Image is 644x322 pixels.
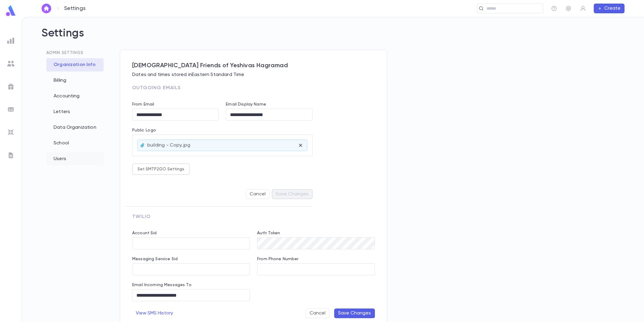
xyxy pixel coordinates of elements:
div: Organization Info [46,58,104,71]
p: building - Copy.jpg [147,142,190,148]
button: Create [594,4,624,13]
button: View SMS History [132,308,177,318]
span: [DEMOGRAPHIC_DATA] Friends of Yeshivas Hagramad [132,62,375,69]
button: Save Changes [334,308,375,318]
p: Settings [64,5,86,12]
span: Outgoing Emails [132,86,180,90]
h2: Settings [42,27,624,50]
div: Data Organization [46,121,104,134]
div: Users [46,152,104,166]
label: Email Display Name [226,102,266,107]
button: Cancel [246,189,269,199]
label: Messaging Service Sid [132,257,178,261]
span: Twilio [132,214,151,219]
div: Billing [46,74,104,87]
img: campaigns_grey.99e729a5f7ee94e3726e6486bddda8f1.svg [7,83,14,90]
label: From Phone Number [257,257,298,261]
div: School [46,137,104,150]
img: logo [5,5,17,17]
label: Account Sid [132,231,157,235]
p: Public Logo [132,128,313,134]
img: letters_grey.7941b92b52307dd3b8a917253454ce1c.svg [7,152,14,159]
img: imports_grey.530a8a0e642e233f2baf0ef88e8c9fcb.svg [7,129,14,136]
p: Dates and times stored in Eastern Standard Time [132,72,375,78]
div: Accounting [46,90,104,103]
label: Auth Token [257,231,280,235]
img: reports_grey.c525e4749d1bce6a11f5fe2a8de1b229.svg [7,37,14,44]
div: Letters [46,105,104,118]
img: home_white.a664292cf8c1dea59945f0da9f25487c.svg [43,6,50,11]
img: batches_grey.339ca447c9d9533ef1741baa751efc33.svg [7,106,14,113]
label: Email Incoming Messages To [132,283,191,287]
label: From Email [132,102,154,107]
button: Cancel [306,308,329,318]
img: students_grey.60c7aba0da46da39d6d829b817ac14fc.svg [7,60,14,67]
button: Set SMTP2GO Settings [132,163,190,175]
span: Admin Settings [46,51,83,55]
